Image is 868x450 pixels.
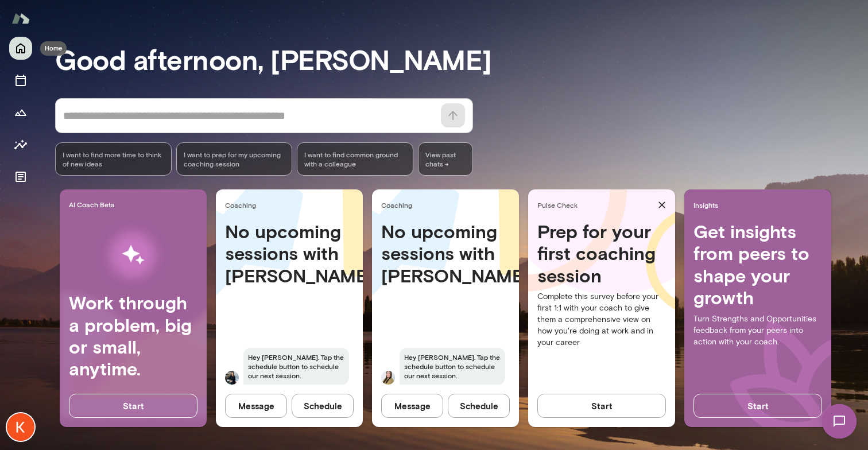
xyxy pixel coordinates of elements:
[537,220,666,286] h4: Prep for your first coaching session
[418,142,473,176] span: View past chats ->
[9,37,32,60] button: Home
[225,394,287,418] button: Message
[537,291,666,348] p: Complete this survey before your first 1:1 with your coach to give them a comprehensive view on h...
[184,150,285,168] span: I want to prep for my upcoming coaching session
[40,41,67,56] div: Home
[448,394,510,418] button: Schedule
[9,69,32,92] button: Sessions
[693,220,822,309] h4: Get insights from peers to shape your growth
[537,394,666,418] button: Start
[9,133,32,156] button: Insights
[400,348,505,385] span: Hey [PERSON_NAME]. Tap the schedule button to schedule our next session.
[11,7,30,29] img: Mento
[69,394,197,418] button: Start
[381,394,443,418] button: Message
[381,200,514,210] span: Coaching
[537,200,653,210] span: Pulse Check
[693,200,827,210] span: Insights
[9,101,32,124] button: Growth Plan
[69,200,202,209] span: AI Coach Beta
[225,200,358,210] span: Coaching
[381,220,510,286] h4: No upcoming sessions with [PERSON_NAME]
[55,43,868,75] h3: Good afternoon, [PERSON_NAME]
[63,150,164,168] span: I want to find more time to think of new ideas
[176,142,293,176] div: I want to prep for my upcoming coaching session
[304,150,406,168] span: I want to find common ground with a colleague
[55,142,172,176] div: I want to find more time to think of new ideas
[297,142,413,176] div: I want to find common ground with a colleague
[225,220,354,286] h4: No upcoming sessions with [PERSON_NAME]
[243,348,349,385] span: Hey [PERSON_NAME]. Tap the schedule button to schedule our next session.
[693,313,822,348] p: Turn Strengths and Opportunities feedback from your peers into action with your coach.
[69,292,197,380] h4: Work through a problem, big or small, anytime.
[693,394,822,418] button: Start
[7,413,34,441] img: Kelly Calheiros
[9,165,32,188] button: Documents
[292,394,354,418] button: Schedule
[381,371,395,385] img: Michelle Doan Doan
[225,371,239,385] img: Allyson Tom Tom
[82,219,184,292] img: AI Workflows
